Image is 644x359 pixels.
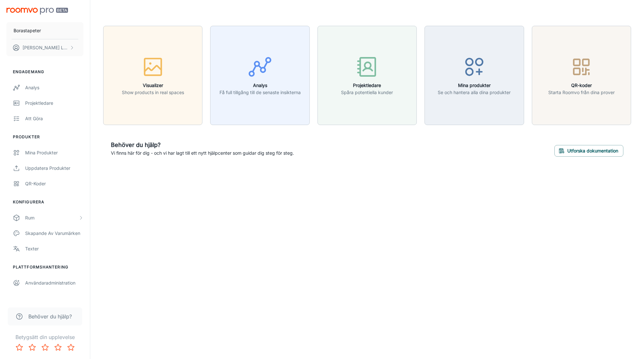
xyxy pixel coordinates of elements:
p: Se och hantera alla dina produkter [438,89,511,96]
h6: Projektledare [341,82,393,89]
button: [PERSON_NAME] Luiga [6,39,83,56]
div: Mina produkter [25,149,83,156]
div: Analys [25,84,83,91]
p: [PERSON_NAME] Luiga [23,44,68,51]
h6: Mina produkter [438,82,511,89]
button: ProjektledareSpåra potentiella kunder [317,26,417,125]
div: Projektledare [25,100,83,107]
button: QR-koderStarta Roomvo från dina prover [532,26,631,125]
p: Vi finns här för dig - och vi har lagt till ett nytt hjälpcenter som guidar dig steg för steg. [111,150,294,157]
button: Utforska dokumentation [554,145,623,157]
a: ProjektledareSpåra potentiella kunder [317,72,417,78]
p: Starta Roomvo från dina prover [548,89,615,96]
h6: Analys [220,82,301,89]
button: AnalysFå full tillgång till de senaste insikterna [210,26,309,125]
div: Att göra [25,115,83,122]
div: Uppdatera produkter [25,165,83,172]
img: Roomvo PRO Beta [6,8,68,15]
a: QR-koderStarta Roomvo från dina prover [532,72,631,78]
a: Utforska dokumentation [554,147,623,154]
div: QR-koder [25,180,83,187]
h6: QR-koder [548,82,615,89]
p: Få full tillgång till de senaste insikterna [220,89,301,96]
p: Show products in real spaces [122,89,184,96]
button: Borastapeter [6,22,83,39]
button: VisualizerShow products in real spaces [103,26,202,125]
p: Spåra potentiella kunder [341,89,393,96]
p: Borastapeter [14,27,41,34]
a: Mina produkterSe och hantera alla dina produkter [424,72,524,78]
a: AnalysFå full tillgång till de senaste insikterna [210,72,309,78]
h6: Behöver du hjälp? [111,141,294,150]
h6: Visualizer [122,82,184,89]
button: Mina produkterSe och hantera alla dina produkter [424,26,524,125]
